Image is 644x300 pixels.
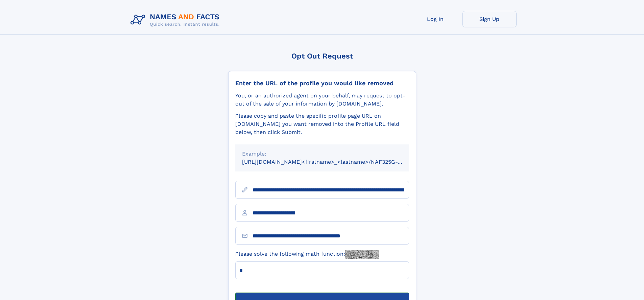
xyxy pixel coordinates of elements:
[242,150,402,158] div: Example:
[242,159,422,165] small: [URL][DOMAIN_NAME]<firstname>_<lastname>/NAF325G-xxxxxxxx
[128,11,225,29] img: Logo Names and Facts
[235,92,409,108] div: You, or an authorized agent on your behalf, may request to opt-out of the sale of your informatio...
[235,250,379,259] label: Please solve the following math function:
[408,11,462,27] a: Log In
[228,52,416,60] div: Opt Out Request
[462,11,517,27] a: Sign Up
[235,112,409,136] div: Please copy and paste the specific profile page URL on [DOMAIN_NAME] you want removed into the Pr...
[235,79,409,87] div: Enter the URL of the profile you would like removed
